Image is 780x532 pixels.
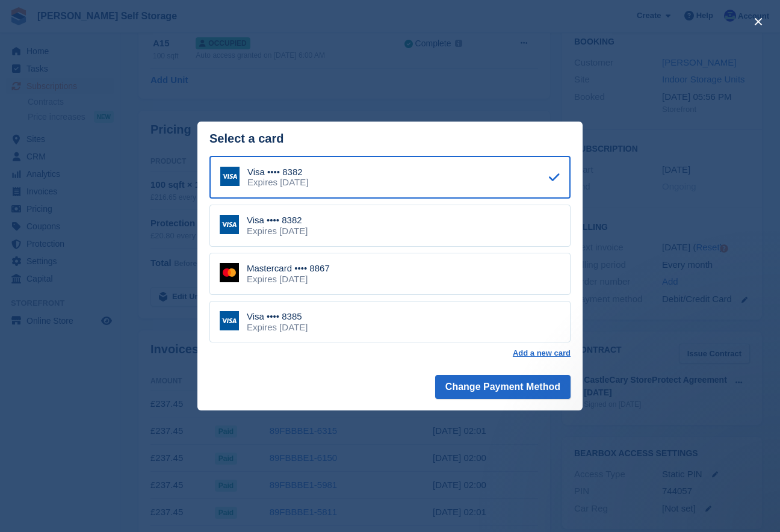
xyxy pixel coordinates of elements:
div: Visa •••• 8382 [247,167,308,178]
div: Visa •••• 8382 [247,215,308,226]
div: Mastercard •••• 8867 [247,263,330,274]
img: Mastercard Logo [220,263,239,282]
div: Expires [DATE] [247,274,330,285]
img: Visa Logo [220,215,239,234]
img: Visa Logo [220,167,240,186]
div: Visa •••• 8385 [247,311,308,322]
a: Add a new card [513,348,571,358]
div: Expires [DATE] [247,322,308,333]
div: Expires [DATE] [247,177,308,188]
button: close [749,12,768,31]
img: Visa Logo [220,311,239,330]
div: Select a card [209,132,571,146]
button: Change Payment Method [435,375,571,399]
div: Expires [DATE] [247,226,308,237]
